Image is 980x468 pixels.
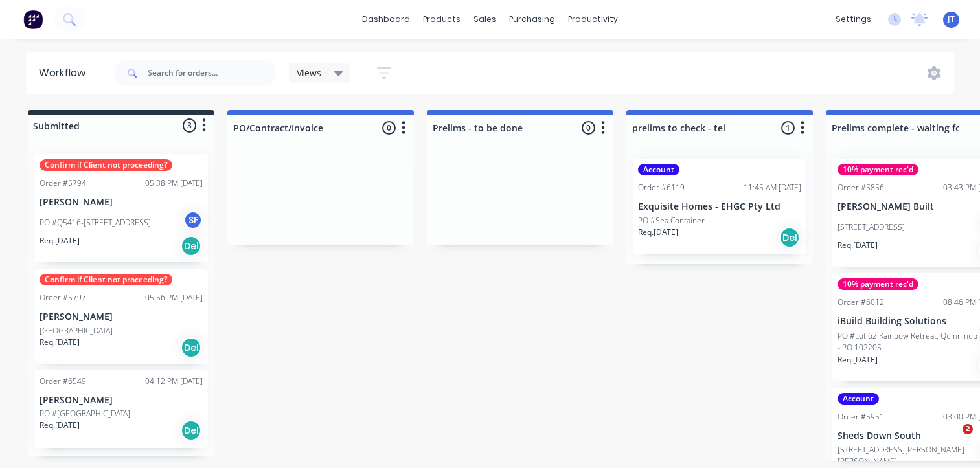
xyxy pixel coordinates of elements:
[936,424,967,455] iframe: Intercom live chat
[40,419,80,431] p: Req. [DATE]
[638,227,678,238] p: Req. [DATE]
[40,337,80,348] p: Req. [DATE]
[633,159,806,254] div: AccountOrder #611911:45 AM [DATE]Exquisite Homes - EHGC Pty LtdPO #Sea ContainerReq.[DATE]Del
[40,408,130,419] p: PO #[GEOGRAPHIC_DATA]
[40,177,86,189] div: Order #5794
[829,10,878,29] div: settings
[183,210,203,230] div: SF
[181,420,201,441] div: Del
[40,311,203,322] p: [PERSON_NAME]
[638,215,705,227] p: PO #Sea Container
[562,10,624,29] div: productivity
[23,10,43,29] img: Factory
[416,10,467,29] div: products
[145,375,203,387] div: 04:12 PM [DATE]
[838,296,884,308] div: Order #6012
[638,164,679,175] div: Account
[467,10,503,29] div: sales
[145,177,203,189] div: 05:38 PM [DATE]
[838,278,918,290] div: 10% payment rec'd
[39,65,92,81] div: Workflow
[838,182,884,194] div: Order #5856
[948,14,955,25] span: JT
[40,197,203,208] p: [PERSON_NAME]
[838,240,878,251] p: Req. [DATE]
[838,164,918,175] div: 10% payment rec'd
[638,182,685,194] div: Order #6119
[40,375,86,387] div: Order #6549
[40,325,113,337] p: [GEOGRAPHIC_DATA]
[838,221,905,233] p: [STREET_ADDRESS]
[34,370,208,448] div: Order #654904:12 PM [DATE][PERSON_NAME]PO #[GEOGRAPHIC_DATA]Req.[DATE]Del
[40,217,151,228] p: PO #Q5416-[STREET_ADDRESS]
[40,274,172,285] div: Confirm if Client not proceeding?
[34,269,208,364] div: Confirm if Client not proceeding?Order #579705:56 PM [DATE][PERSON_NAME][GEOGRAPHIC_DATA]Req.[DAT...
[181,236,201,256] div: Del
[40,235,80,247] p: Req. [DATE]
[838,393,879,405] div: Account
[638,201,801,212] p: Exquisite Homes - EHGC Pty Ltd
[34,154,208,262] div: Confirm if Client not proceeding?Order #579405:38 PM [DATE][PERSON_NAME]PO #Q5416-[STREET_ADDRESS...
[40,159,172,171] div: Confirm if Client not proceeding?
[779,227,800,248] div: Del
[356,10,416,29] a: dashboard
[838,411,884,423] div: Order #5951
[963,424,973,434] span: 2
[744,182,801,194] div: 11:45 AM [DATE]
[297,66,321,80] span: Views
[181,337,201,358] div: Del
[148,60,276,86] input: Search for orders...
[40,292,86,304] div: Order #5797
[40,395,203,406] p: [PERSON_NAME]
[503,10,562,29] div: purchasing
[145,292,203,304] div: 05:56 PM [DATE]
[838,354,878,366] p: Req. [DATE]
